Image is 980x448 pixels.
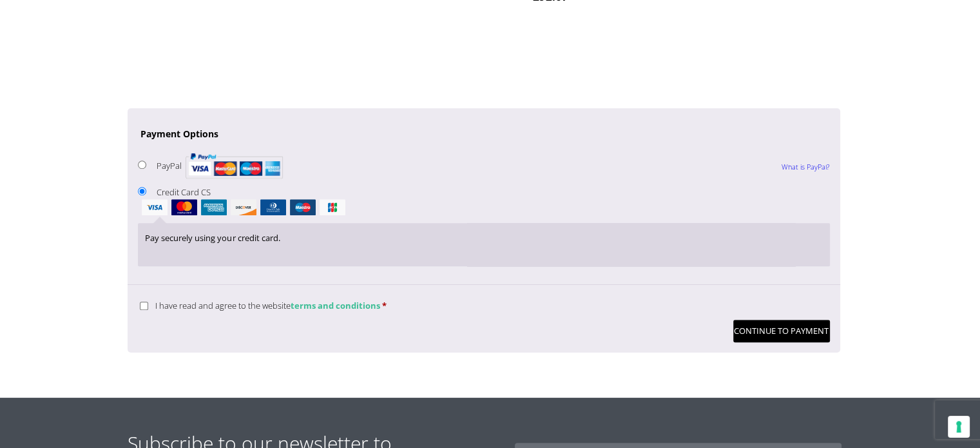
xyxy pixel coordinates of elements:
[138,186,830,215] label: Credit Card CS
[231,199,256,215] img: discover
[260,199,286,215] img: dinersclub
[948,416,970,438] button: Your consent preferences for tracking technologies
[201,199,227,215] img: amex
[320,199,345,215] img: jcb
[382,300,387,311] abbr: required
[155,300,380,311] span: I have read and agree to the website
[291,300,380,311] a: terms and conditions
[145,231,821,246] p: Pay securely using your credit card.
[157,160,283,171] label: PayPal
[171,199,197,215] img: mastercard
[733,320,830,342] button: Continue to Payment
[186,149,283,182] img: PayPal acceptance mark
[290,199,316,215] img: maestro
[142,199,168,215] img: visa
[128,31,323,81] iframe: reCAPTCHA
[140,302,148,310] input: I have read and agree to the websiteterms and conditions *
[782,150,830,184] a: What is PayPal?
